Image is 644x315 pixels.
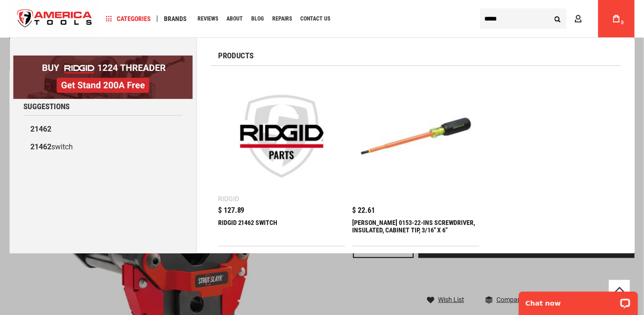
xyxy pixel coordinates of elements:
[218,196,239,202] div: Ridgid
[218,52,254,60] span: Products
[23,138,183,156] a: 21462switch
[621,20,624,25] span: 0
[226,16,243,21] span: About
[13,56,193,99] img: BOGO: Buy RIDGID® 1224 Threader, Get Stand 200A Free!
[23,120,183,138] a: 21462
[193,13,222,25] a: Reviews
[251,16,264,21] span: Blog
[247,13,268,25] a: Blog
[102,13,155,25] a: Categories
[222,13,247,25] a: About
[218,219,345,241] div: RIDGID 21462 SWITCH
[352,73,479,246] a: GREENLEE 0153-22-INS SCREWDRIVER, INSULATED, CABINET TIP, 3/16 $ 22.61 [PERSON_NAME] 0153-22-INS ...
[106,15,151,22] span: Categories
[223,77,340,195] img: RIDGID 21462 SWITCH
[160,13,191,25] a: Brands
[164,15,187,22] span: Brands
[30,142,51,151] b: 21462
[357,77,474,195] img: GREENLEE 0153-22-INS SCREWDRIVER, INSULATED, CABINET TIP, 3/16
[9,1,100,36] a: store logo
[13,56,193,63] a: BOGO: Buy RIDGID® 1224 Threader, Get Stand 200A Free!
[352,207,375,214] span: $ 22.61
[218,73,345,246] a: RIDGID 21462 SWITCH Ridgid $ 127.89 RIDGID 21462 SWITCH
[268,13,296,25] a: Repairs
[296,13,334,25] a: Contact Us
[218,207,245,214] span: $ 127.89
[9,1,100,36] img: America Tools
[30,125,51,133] b: 21462
[300,16,330,21] span: Contact Us
[198,16,218,21] span: Reviews
[272,16,292,21] span: Repairs
[352,219,479,241] div: GREENLEE 0153-22-INS SCREWDRIVER, INSULATED, CABINET TIP, 3/16
[549,10,566,28] button: Search
[23,103,70,111] span: Suggestions
[513,286,644,315] iframe: LiveChat chat widget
